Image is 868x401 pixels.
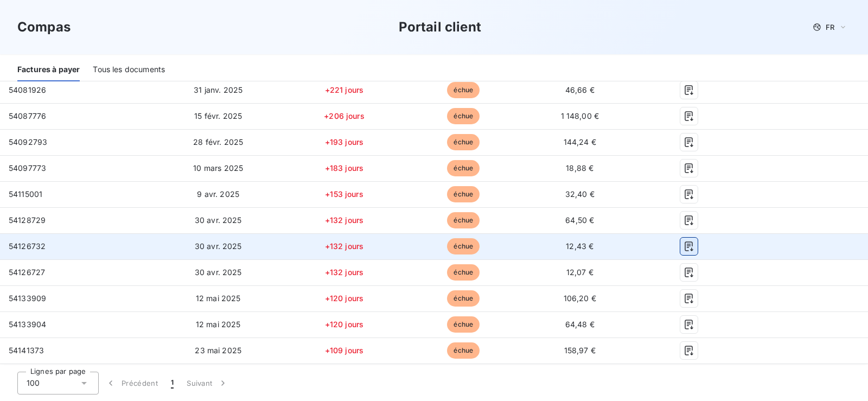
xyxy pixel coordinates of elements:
span: 54092793 [9,137,47,147]
span: 64,48 € [565,320,595,329]
span: échue [447,316,480,333]
span: +120 jours [325,320,364,329]
span: 23 mai 2025 [195,346,241,355]
span: 54128729 [9,215,46,225]
span: échue [447,108,480,124]
div: Tous les documents [93,59,165,81]
span: 144,24 € [564,137,596,147]
span: +109 jours [325,346,364,355]
span: 46,66 € [565,85,595,94]
span: 12 mai 2025 [196,320,241,329]
span: 54087776 [9,111,46,120]
span: 106,20 € [564,294,596,303]
span: 15 févr. 2025 [194,111,242,120]
span: 30 avr. 2025 [195,241,242,251]
span: +183 jours [325,163,364,173]
span: 31 janv. 2025 [194,85,242,94]
span: 12,07 € [566,268,593,277]
span: 100 [27,378,40,389]
span: 54126732 [9,241,46,251]
span: échue [447,238,480,254]
span: 54126727 [9,268,45,277]
span: 54081926 [9,85,46,94]
span: échue [447,134,480,150]
span: 1 148,00 € [561,111,599,120]
span: échue [447,342,480,359]
span: échue [447,186,480,202]
span: 18,88 € [566,163,593,173]
button: 1 [164,372,180,394]
span: +120 jours [325,294,364,303]
span: échue [447,82,480,98]
span: 54133909 [9,294,46,303]
span: +206 jours [324,111,365,120]
span: 12 mai 2025 [196,294,241,303]
span: +221 jours [325,85,364,94]
span: +132 jours [325,268,364,277]
span: 28 févr. 2025 [193,137,243,147]
h3: Compas [17,17,71,37]
span: 54097773 [9,163,46,173]
button: Précédent [99,372,164,394]
button: Suivant [180,372,235,394]
span: échue [447,160,480,176]
span: 54133904 [9,320,46,329]
span: échue [447,212,480,228]
span: 1 [171,378,174,389]
span: 32,40 € [565,189,595,199]
span: +153 jours [325,189,363,199]
span: 54141373 [9,346,44,355]
span: +132 jours [325,215,364,225]
span: 12,43 € [566,241,593,251]
div: Factures à payer [17,59,80,81]
span: 54115001 [9,189,42,199]
span: 64,50 € [565,215,594,225]
span: +132 jours [325,241,364,251]
span: 30 avr. 2025 [195,215,242,225]
span: +193 jours [325,137,364,147]
span: 30 avr. 2025 [195,268,242,277]
span: échue [447,264,480,281]
span: échue [447,290,480,307]
span: 9 avr. 2025 [197,189,239,199]
h3: Portail client [399,17,481,37]
span: 158,97 € [564,346,596,355]
span: FR [826,23,834,31]
span: 10 mars 2025 [193,163,243,173]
